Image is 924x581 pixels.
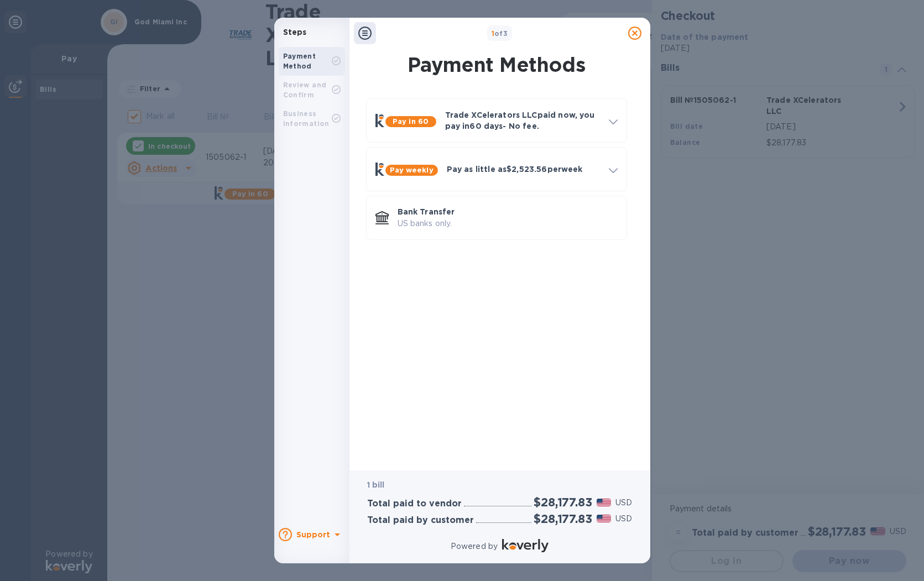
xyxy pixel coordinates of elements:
b: Pay in 60 [393,117,429,125]
b: Steps [283,28,307,36]
b: Business Information [283,109,330,128]
p: USD [615,513,632,525]
h2: $28,177.83 [534,495,592,509]
b: Review and Confirm [283,81,327,99]
h2: $28,177.83 [534,512,592,526]
b: of 3 [492,29,508,38]
h3: Total paid to vendor [367,499,462,509]
p: Powered by [451,541,498,552]
p: US banks only. [398,218,618,229]
img: Logo [502,539,549,552]
p: Trade XCelerators LLC paid now, you pay in 60 days - No fee. [445,109,600,132]
p: USD [615,497,632,509]
span: 1 [492,29,494,38]
p: Pay as little as $2,523.56 per week [447,164,600,175]
b: 1 bill [367,480,385,489]
b: Payment Method [283,52,316,70]
p: Bank Transfer [398,206,618,217]
b: Support [296,530,331,539]
b: Pay weekly [390,166,434,174]
h1: Payment Methods [364,53,629,76]
img: USD [597,499,612,506]
img: USD [597,515,612,522]
h3: Total paid by customer [367,515,474,526]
